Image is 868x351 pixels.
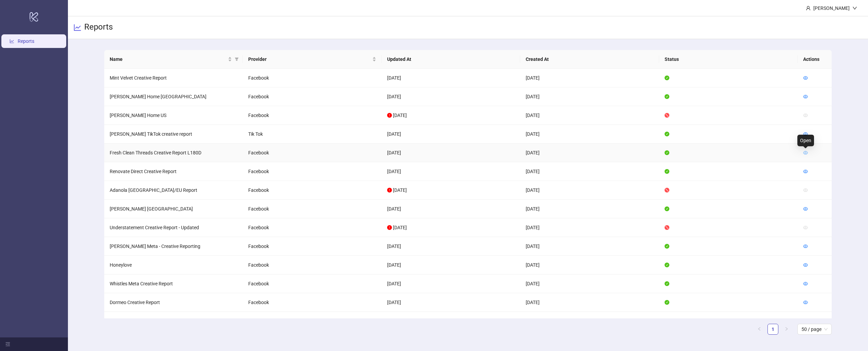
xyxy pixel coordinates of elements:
[781,324,792,335] button: right
[520,256,659,274] td: [DATE]
[382,125,521,144] td: [DATE]
[243,274,382,293] td: Facebook
[104,218,243,237] td: Understatement Creative Report - Updated
[784,327,789,331] span: right
[387,188,392,193] span: exclamation-circle
[803,300,808,305] a: eye
[754,324,765,335] li: Previous Page
[803,244,808,249] a: eye
[665,150,669,155] span: check-circle
[520,200,659,218] td: [DATE]
[803,206,808,211] span: eye
[665,206,669,211] span: check-circle
[382,256,521,274] td: [DATE]
[104,256,243,274] td: Honeylove
[243,237,382,256] td: Facebook
[382,87,521,106] td: [DATE]
[803,206,808,212] a: eye
[235,57,239,61] span: filter
[233,54,240,64] span: filter
[803,300,808,305] span: eye
[520,274,659,293] td: [DATE]
[803,113,808,118] span: eye
[382,144,521,162] td: [DATE]
[243,181,382,200] td: Facebook
[659,50,798,69] th: Status
[382,237,521,256] td: [DATE]
[803,281,808,286] a: eye
[798,50,832,69] th: Actions
[382,162,521,181] td: [DATE]
[243,69,382,87] td: Facebook
[84,22,113,33] h3: Reports
[243,50,382,69] th: Provider
[104,87,243,106] td: [PERSON_NAME] Home [GEOGRAPHIC_DATA]
[393,187,407,193] span: [DATE]
[243,87,382,106] td: Facebook
[665,132,669,136] span: check-circle
[803,131,808,137] a: eye
[520,237,659,256] td: [DATE]
[781,324,792,335] li: Next Page
[797,135,814,146] div: Open
[382,50,521,69] th: Updated At
[520,144,659,162] td: [DATE]
[520,106,659,125] td: [DATE]
[665,188,669,193] span: stop
[803,150,808,155] a: eye
[104,200,243,218] td: [PERSON_NAME] [GEOGRAPHIC_DATA]
[520,293,659,312] td: [DATE]
[104,181,243,200] td: Adanola [GEOGRAPHIC_DATA]/EU Report
[382,312,521,331] td: [DATE]
[803,262,808,268] a: eye
[243,125,382,144] td: Tik Tok
[665,281,669,286] span: check-circle
[520,50,659,69] th: Created At
[803,188,808,193] span: eye
[382,293,521,312] td: [DATE]
[665,244,669,249] span: check-circle
[803,94,808,99] a: eye
[797,324,832,335] div: Page Size
[520,87,659,106] td: [DATE]
[243,293,382,312] td: Facebook
[767,324,778,335] li: 1
[665,263,669,267] span: check-circle
[803,225,808,230] span: eye
[243,256,382,274] td: Facebook
[520,125,659,144] td: [DATE]
[243,200,382,218] td: Facebook
[520,162,659,181] td: [DATE]
[382,69,521,87] td: [DATE]
[852,6,857,11] span: down
[104,162,243,181] td: Renovate Direct Creative Report
[243,162,382,181] td: Facebook
[243,312,382,331] td: Facebook
[393,225,407,230] span: [DATE]
[803,169,808,174] a: eye
[520,69,659,87] td: [DATE]
[104,293,243,312] td: Dormeo Creative Report
[104,50,243,69] th: Name
[665,300,669,305] span: check-circle
[104,144,243,162] td: Fresh Clean Threads Creative Report L180D
[243,106,382,125] td: Facebook
[665,225,669,230] span: stop
[754,324,765,335] button: left
[104,125,243,144] td: [PERSON_NAME] TikTok creative report
[243,144,382,162] td: Facebook
[104,69,243,87] td: Mint Velvet Creative Report
[803,169,808,174] span: eye
[803,75,808,81] a: eye
[110,55,227,63] span: Name
[18,38,34,44] a: Reports
[248,55,371,63] span: Provider
[382,274,521,293] td: [DATE]
[382,200,521,218] td: [DATE]
[104,312,243,331] td: Wyse Creative Report
[803,150,808,155] span: eye
[801,324,828,334] span: 50 / page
